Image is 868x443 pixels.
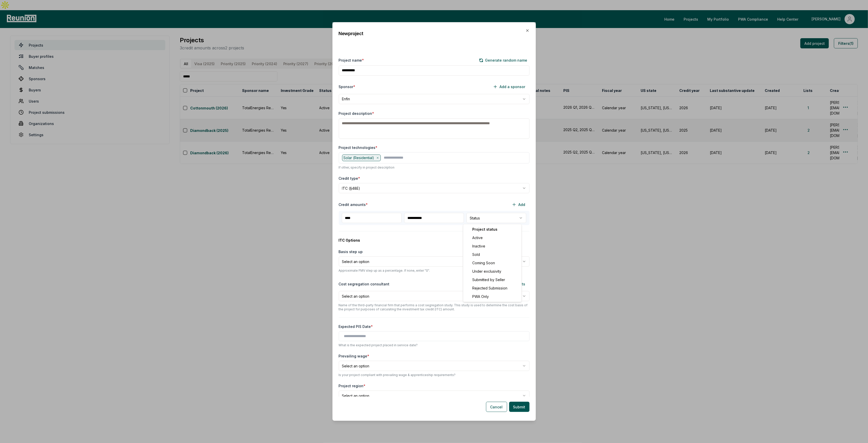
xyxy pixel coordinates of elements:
[472,269,501,274] span: Under exclusivity
[472,277,505,283] span: Submitted by Seller
[464,225,520,234] div: Project status
[472,235,483,241] span: Active
[472,286,507,291] span: Rejected Submission
[472,260,495,266] span: Coming Soon
[472,294,489,299] span: PWA Only
[472,244,485,249] span: Inactive
[472,252,480,257] span: Sold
